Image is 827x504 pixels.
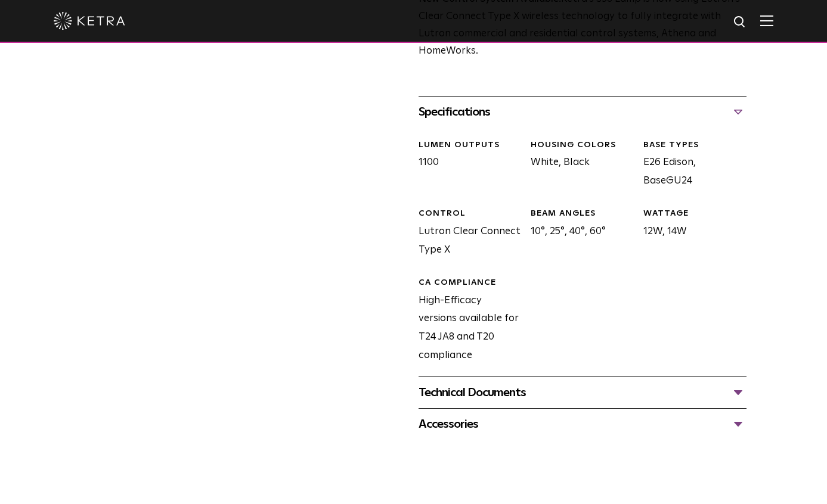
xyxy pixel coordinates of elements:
[410,208,522,259] div: Lutron Clear Connect Type X
[410,277,522,365] div: High-Efficacy versions available for T24 JA8 and T20 compliance
[634,139,747,191] div: E26 Edison, BaseGU24
[419,277,522,289] div: CA Compliance
[419,415,747,434] div: Accessories
[733,15,748,30] img: search icon
[634,208,747,259] div: 12W, 14W
[643,208,747,220] div: WATTAGE
[410,139,522,191] div: 1100
[522,139,634,191] div: White, Black
[522,208,634,259] div: 10°, 25°, 40°, 60°
[531,139,634,151] div: HOUSING COLORS
[531,208,634,220] div: BEAM ANGLES
[760,15,773,26] img: Hamburger%20Nav.svg
[419,383,747,402] div: Technical Documents
[643,139,747,151] div: BASE TYPES
[419,208,522,220] div: CONTROL
[419,102,747,122] div: Specifications
[54,12,125,30] img: ketra-logo-2019-white
[419,139,522,151] div: LUMEN OUTPUTS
